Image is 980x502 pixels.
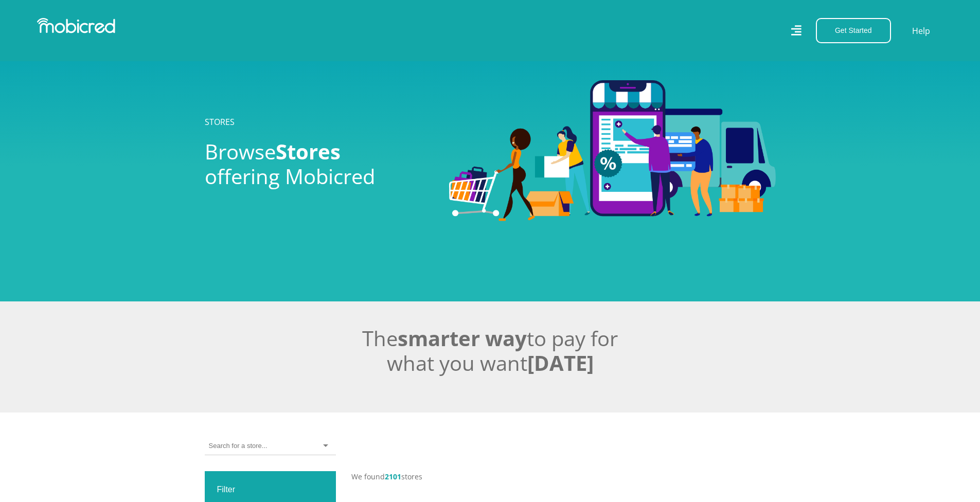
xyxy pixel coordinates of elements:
input: Search for a store... [209,441,267,451]
span: 2101 [385,472,401,481]
p: We found stores [351,471,776,482]
h2: Browse offering Mobicred [205,139,434,189]
span: Stores [276,137,341,166]
img: Stores [449,80,776,221]
button: Get Started [816,18,891,43]
a: STORES [205,116,235,128]
a: Help [912,24,931,38]
img: Mobicred [37,18,115,33]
